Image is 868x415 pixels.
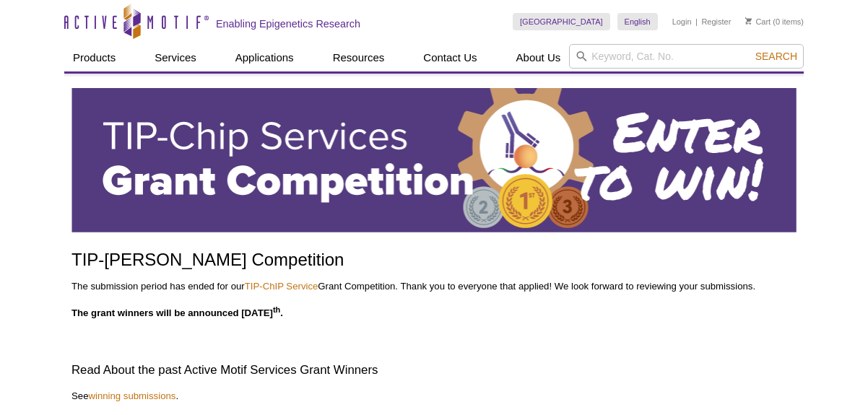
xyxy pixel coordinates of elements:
strong: The grant winners will be announced [DATE] . [71,307,283,318]
a: Resources [324,44,394,71]
a: TIP-ChIP Service [245,281,318,292]
img: Your Cart [745,17,752,25]
button: Search [751,50,802,63]
a: Register [701,17,731,27]
img: Active Motif TIP-ChIP Services Grant Competition [71,88,797,232]
a: Cart [745,17,771,27]
a: Products [64,44,124,71]
h1: TIP-[PERSON_NAME] Competition [71,250,797,271]
a: Login [672,17,692,27]
a: English [617,13,658,30]
a: winning submissions [88,390,175,401]
p: See . [71,390,797,403]
li: | [695,13,698,30]
a: Contact Us [415,44,485,71]
h2: Enabling Epigenetics Research [216,17,360,30]
sup: th [273,305,280,314]
span: Search [755,51,797,62]
p: The submission period has ended for our Grant Competition. Thank you to everyone that applied! We... [71,280,797,293]
a: About Us [508,44,570,71]
a: [GEOGRAPHIC_DATA] [513,13,610,30]
h2: Read About the past Active Motif Services Grant Winners [71,362,797,379]
input: Keyword, Cat. No. [569,44,804,69]
a: Applications [227,44,303,71]
li: (0 items) [745,13,804,30]
a: Services [146,44,205,71]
